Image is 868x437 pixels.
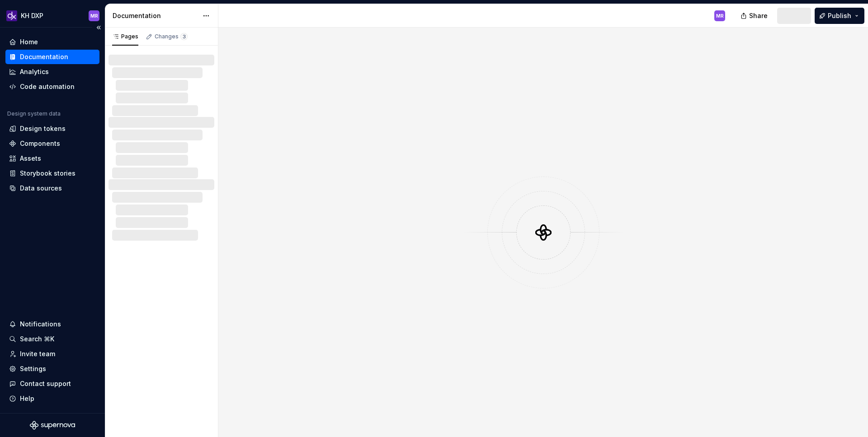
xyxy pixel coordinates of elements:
span: 3 [180,33,188,40]
div: Search ⌘K [20,335,54,344]
div: Pages [112,33,138,40]
a: Assets [5,151,99,166]
div: Contact support [20,379,71,388]
a: Documentation [5,50,99,64]
div: Documentation [20,52,68,61]
a: Components [5,136,99,151]
svg: Supernova Logo [30,421,75,430]
div: Notifications [20,320,61,329]
a: Design tokens [5,121,99,136]
div: Documentation [113,11,198,20]
span: Share [749,11,768,20]
div: Analytics [20,67,49,76]
div: Assets [20,154,41,163]
div: Data sources [20,184,62,193]
div: Changes [155,33,188,40]
div: Storybook stories [20,169,75,178]
div: Components [20,139,60,148]
a: Settings [5,362,99,376]
a: Storybook stories [5,166,99,181]
a: Data sources [5,181,99,195]
div: Invite team [20,349,55,358]
button: Share [736,8,774,24]
div: Design tokens [20,124,66,133]
button: Notifications [5,317,99,331]
div: Code automation [20,82,75,91]
button: Collapse sidebar [92,21,105,34]
div: Settings [20,364,46,373]
img: 0784b2da-6f85-42e6-8793-4468946223dc.png [6,10,17,21]
span: Publish [828,11,851,20]
div: Design system data [7,110,61,117]
div: MR [90,12,98,19]
div: KH DXP [21,11,43,20]
a: Invite team [5,347,99,361]
button: Search ⌘K [5,332,99,346]
div: Help [20,394,34,403]
button: KH DXPMR [2,6,103,25]
a: Home [5,35,99,49]
div: MR [716,12,724,19]
a: Code automation [5,79,99,94]
button: Contact support [5,377,99,391]
a: Analytics [5,65,99,79]
button: Help [5,391,99,406]
button: Publish [815,8,864,24]
div: Home [20,37,38,46]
